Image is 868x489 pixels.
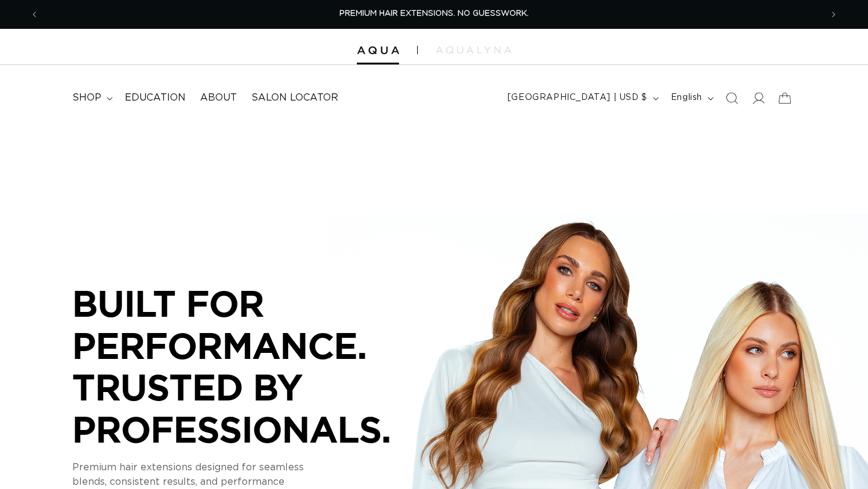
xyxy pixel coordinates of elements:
a: Education [118,84,193,111]
summary: shop [65,84,118,111]
button: Previous announcement [21,3,48,26]
img: Aqua Hair Extensions [357,46,399,55]
span: PREMIUM HAIR EXTENSIONS. NO GUESSWORK. [339,10,529,17]
button: Next announcement [820,3,847,26]
p: BUILT FOR PERFORMANCE. TRUSTED BY PROFESSIONALS. [72,282,434,450]
a: Salon Locator [244,84,345,111]
span: Education [125,92,186,104]
button: [GEOGRAPHIC_DATA] | USD $ [500,87,664,110]
a: About [193,84,244,111]
img: aqualyna.com [436,46,511,54]
summary: Search [719,85,745,111]
button: English [664,87,719,110]
span: [GEOGRAPHIC_DATA] | USD $ [508,92,647,104]
span: shop [72,92,101,104]
span: Salon Locator [251,92,338,104]
span: English [671,92,702,104]
span: About [200,92,237,104]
